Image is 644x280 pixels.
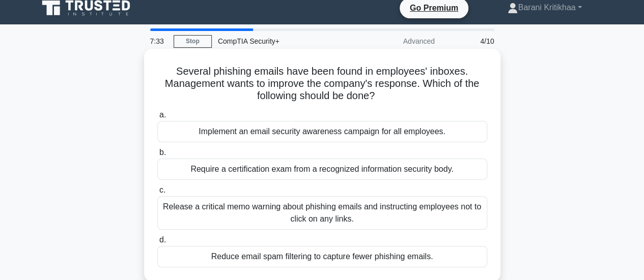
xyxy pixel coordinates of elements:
div: Reduce email spam filtering to capture fewer phishing emails. [157,246,487,267]
span: c. [159,185,165,194]
div: Release a critical memo warning about phishing emails and instructing employees not to click on a... [157,196,487,230]
div: Advanced [352,31,441,51]
a: Stop [174,35,212,48]
div: 7:33 [144,31,174,51]
h5: Several phishing emails have been found in employees' inboxes. Management wants to improve the co... [156,65,488,103]
span: a. [159,110,166,119]
div: CompTIA Security+ [212,31,352,51]
div: Implement an email security awareness campaign for all employees. [157,121,487,142]
a: Go Premium [404,2,464,14]
span: d. [159,235,166,244]
span: b. [159,148,166,157]
div: Require a certification exam from a recognized information security body. [157,159,487,180]
div: 4/10 [441,31,500,51]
